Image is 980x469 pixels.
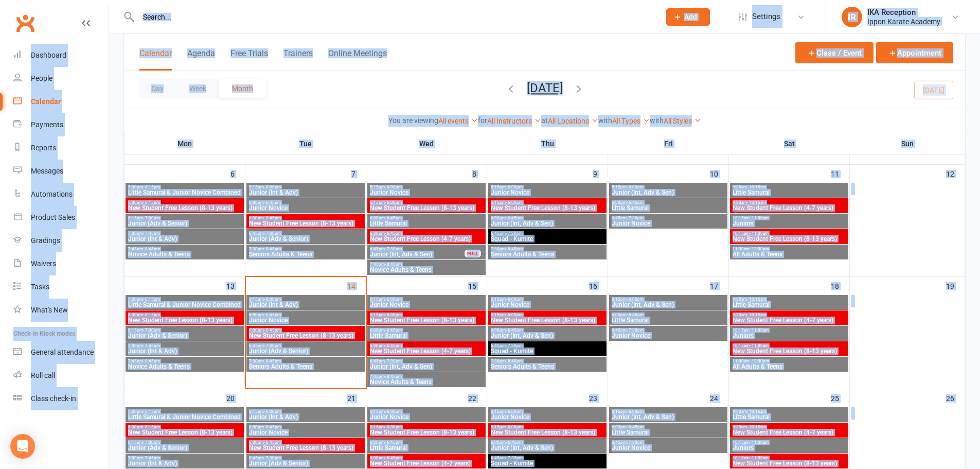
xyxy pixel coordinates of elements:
div: Reports [31,144,56,152]
span: New Student Free Lesson (8-13 years) [732,236,846,242]
span: Junior (Int, Adv & Sen) [611,302,725,308]
div: People [31,74,52,82]
span: - 11:00am [750,231,769,236]
div: 12 [946,165,965,182]
strong: at [541,116,548,125]
span: Little Samurai [732,189,846,196]
span: Little Samurai [611,317,725,323]
div: Automations [31,190,73,198]
button: Day [138,79,176,98]
span: - 6:45pm [264,328,281,333]
a: All Locations [548,117,598,125]
span: 7:30pm [490,247,604,251]
button: Week [176,79,219,98]
div: IKA Reception [867,8,940,17]
a: Waivers [13,252,109,275]
span: 6:00pm [248,328,363,333]
span: - 7:30pm [627,216,644,220]
button: [DATE] [527,81,563,95]
span: Junior (Int, Adv & Sen) [611,414,725,420]
span: Junior (Adv & Senior) [128,333,242,339]
span: - 6:45pm [627,200,644,205]
strong: with [650,116,664,125]
span: New Student Free Lesson (8-13 years) [369,205,484,211]
span: Little Samurai [369,220,484,227]
span: 5:30pm [128,409,242,414]
span: 6:45pm [611,216,725,220]
span: - 6:45pm [506,216,523,220]
span: New Student Free Lesson (4-7 years) [369,236,484,242]
span: Little Samurai & Junior Novice Combined [128,189,242,196]
div: 10 [710,165,728,182]
a: Messages [13,160,109,183]
span: 5:15pm [248,185,363,189]
span: 7:30pm [248,359,363,363]
span: 7:45pm [128,359,242,363]
div: 25 [831,389,849,406]
span: 6:45pm [248,343,363,348]
span: Juniors [732,333,846,339]
span: Junior Novice [490,302,604,308]
th: Tue [245,133,366,154]
span: - 7:30pm [385,359,402,363]
span: 6:00pm [369,216,484,220]
span: Novice Adults & Teens [369,267,484,273]
span: Junior (Int, Adv & Sen) [611,189,725,196]
span: 7:00pm [128,231,242,236]
a: General attendance kiosk mode [13,341,109,364]
span: 6:45pm [490,343,604,348]
span: 6:45pm [611,328,725,333]
span: Little Samurai & Junior Novice Combined [128,302,242,308]
div: Waivers [31,259,56,268]
span: 5:30pm [128,425,242,429]
span: - 7:30pm [385,247,402,251]
span: 6:00pm [490,328,604,333]
span: - 7:00pm [143,328,160,333]
th: Sun [850,133,965,154]
div: 7 [351,165,366,182]
strong: for [478,116,487,125]
span: - 6:00pm [506,425,523,429]
span: 11:00am [732,247,846,251]
div: 22 [468,389,487,406]
div: 11 [831,165,849,182]
span: New Student Free Lesson (8-13 years) [248,220,363,227]
button: Calendar [139,48,172,71]
a: Reports [13,136,109,160]
span: New Student Free Lesson (8-13 years) [128,205,242,211]
span: New Student Free Lesson (8-13 years) [490,317,604,323]
span: 5:15pm [369,312,484,317]
span: 6:00pm [369,231,484,236]
span: 6:45pm [490,231,604,236]
span: Seniors Adults & Teens [490,363,604,370]
span: - 11:00am [750,328,769,333]
span: - 8:45pm [506,247,523,251]
a: All events [438,117,478,125]
div: Open Intercom Messenger [10,434,35,459]
div: 18 [831,277,849,294]
div: IR [842,7,862,27]
a: All Types [612,117,650,125]
span: 6:00pm [369,343,484,348]
span: - 6:45pm [264,312,281,317]
span: 5:15pm [369,425,484,429]
div: 17 [710,277,728,294]
span: - 6:00pm [385,297,402,302]
span: New Student Free Lesson (8-13 years) [490,205,604,211]
div: 16 [589,277,608,294]
span: Junior Novice [490,189,604,196]
button: Trainers [283,48,313,71]
a: What's New [13,299,109,322]
span: Junior (Int & Adv) [248,189,363,196]
span: Junior Novice [490,414,604,420]
div: Dashboard [31,51,66,59]
a: Product Sales [13,206,109,229]
span: Junior (Int & Adv) [248,302,363,308]
a: Clubworx [12,10,38,36]
span: 5:30pm [128,200,242,205]
span: New Student Free Lesson (8-13 years) [128,429,242,436]
div: Messages [31,167,63,175]
div: 13 [226,277,245,294]
span: 5:15pm [490,297,604,302]
span: Little Samurai [611,429,725,436]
